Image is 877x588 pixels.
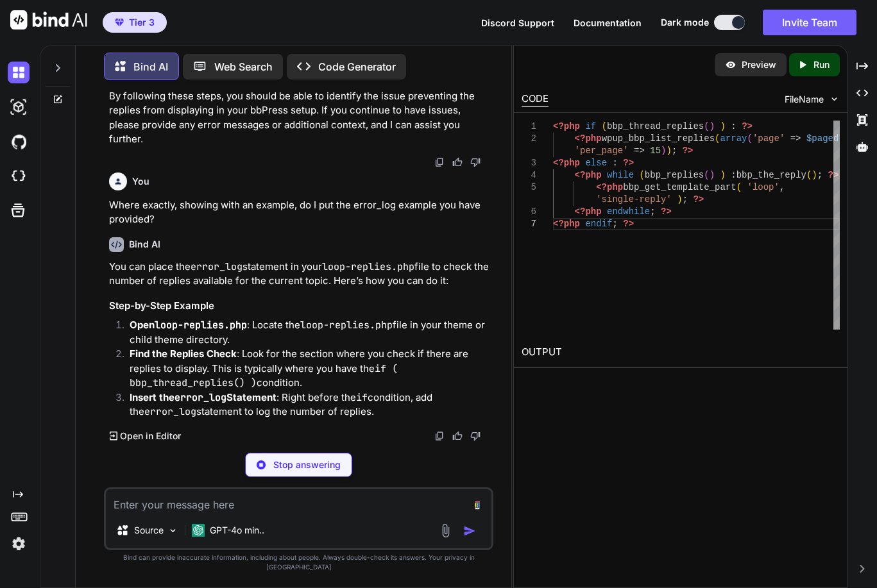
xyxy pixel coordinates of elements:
[725,59,737,71] img: preview
[731,121,736,131] span: :
[8,165,30,187] img: cloudideIcon
[129,16,155,29] span: Tier 3
[463,525,476,537] img: icon
[553,121,580,131] span: <?php
[666,146,671,156] span: )
[623,219,634,229] span: ?>
[720,121,725,131] span: )
[585,219,612,229] span: endif
[634,146,645,156] span: =>
[481,17,554,28] span: Discord Support
[682,194,687,205] span: ;
[130,347,491,391] p: : Look for the section where you check if there are replies to display. This is typically where y...
[522,133,536,145] div: 2
[736,170,806,180] span: bbp_the_reply
[731,170,736,180] span: :
[470,157,481,167] img: dislike
[144,405,196,418] code: error_log
[522,169,536,181] div: 4
[553,158,580,168] span: <?php
[650,146,661,156] span: 15
[596,194,672,205] span: 'single-reply'
[709,121,714,131] span: )
[607,170,634,180] span: while
[470,431,481,441] img: dislike
[522,181,536,194] div: 5
[8,533,30,555] img: settings
[806,133,839,144] span: $paged
[677,194,682,205] span: )
[8,131,30,153] img: githubDark
[574,206,601,217] span: <?php
[130,348,237,360] strong: Find the Replies Check
[661,206,672,217] span: ?>
[812,170,817,180] span: )
[175,391,226,404] code: error_log
[596,182,623,192] span: <?php
[585,121,596,131] span: if
[522,218,536,230] div: 7
[130,391,277,403] strong: Insert the Statement
[115,19,124,26] img: premium
[452,431,463,441] img: like
[790,133,801,144] span: =>
[813,58,830,71] p: Run
[661,16,709,29] span: Dark mode
[607,121,704,131] span: bbp_thread_replies
[438,523,453,538] img: attachment
[109,299,491,314] h3: Step-by-Step Example
[109,89,491,147] p: By following these steps, you should be able to identify the issue preventing the replies from di...
[671,146,676,156] span: ;
[522,92,549,107] div: CODE
[829,94,840,105] img: chevron down
[639,170,644,180] span: (
[522,206,536,218] div: 6
[167,525,178,536] img: Pick Models
[120,430,181,442] p: Open in Editor
[300,319,393,332] code: loop-replies.php
[109,260,491,289] p: You can place the statement in your file to check the number of replies available for the current...
[109,198,491,227] p: Where exactly, showing with an example, do I put the error_log example you have provided?
[612,158,617,168] span: :
[192,524,205,537] img: GPT-4o mini
[742,58,776,71] p: Preview
[736,182,741,192] span: (
[785,93,824,106] span: FileName
[747,133,752,144] span: (
[644,170,703,180] span: bbp_replies
[720,133,747,144] span: array
[132,175,149,188] h6: You
[130,318,491,347] p: : Locate the file in your theme or child theme directory.
[752,133,784,144] span: 'page'
[452,157,463,167] img: like
[704,170,709,180] span: (
[574,170,601,180] span: <?php
[704,121,709,131] span: (
[434,157,445,167] img: copy
[273,458,341,471] p: Stop answering
[715,133,720,144] span: (
[104,553,494,572] p: Bind can provide inaccurate information, including about people. Always double-check its answers....
[720,170,725,180] span: )
[607,206,650,217] span: endwhile
[130,319,247,331] strong: Open
[709,170,714,180] span: )
[133,59,168,74] p: Bind AI
[8,96,30,118] img: darkAi-studio
[191,260,243,273] code: error_log
[514,337,847,367] h2: OUTPUT
[682,146,693,156] span: ?>
[763,10,856,35] button: Invite Team
[522,157,536,169] div: 3
[650,206,655,217] span: ;
[130,391,491,419] p: : Right before the condition, add the statement to log the number of replies.
[356,391,368,404] code: if
[693,194,704,205] span: ?>
[601,133,714,144] span: wpup_bbp_list_replies
[574,146,628,156] span: 'per_page'
[574,17,642,28] span: Documentation
[623,158,634,168] span: ?>
[747,182,779,192] span: 'loop'
[129,238,160,251] h6: Bind AI
[481,16,554,29] button: Discord Support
